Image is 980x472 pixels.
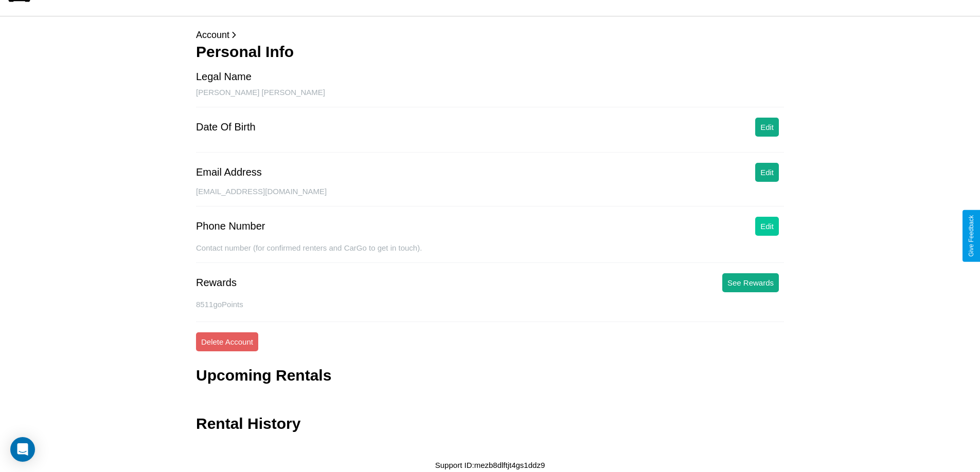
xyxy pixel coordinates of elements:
[196,43,784,61] h3: Personal Info
[722,273,779,292] button: See Rewards
[196,297,784,311] p: 8511 goPoints
[196,220,265,232] div: Phone Number
[10,437,35,462] div: Open Intercom Messenger
[755,163,779,182] button: Edit
[196,88,784,107] div: [PERSON_NAME] [PERSON_NAME]
[968,215,975,257] div: Give Feedback
[196,367,331,384] h3: Upcoming Rentals
[196,166,262,178] div: Email Address
[196,121,256,133] div: Date Of Birth
[196,71,252,83] div: Legal Name
[196,332,258,351] button: Delete Account
[435,458,545,472] p: Support ID: mezb8dlftjt4gs1ddz9
[196,415,300,432] h3: Rental History
[196,27,784,43] p: Account
[755,118,779,137] button: Edit
[755,217,779,236] button: Edit
[196,243,784,263] div: Contact number (for confirmed renters and CarGo to get in touch).
[196,187,784,206] div: [EMAIL_ADDRESS][DOMAIN_NAME]
[196,277,237,289] div: Rewards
